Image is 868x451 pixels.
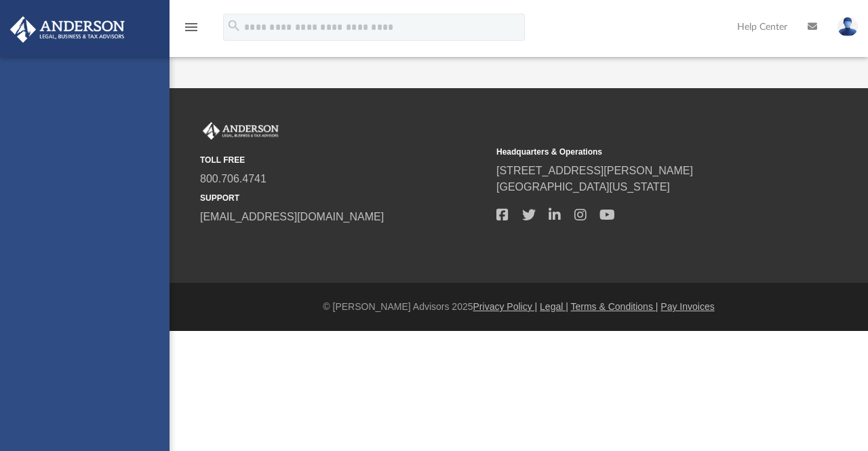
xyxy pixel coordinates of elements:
[496,181,670,193] a: [GEOGRAPHIC_DATA][US_STATE]
[837,17,858,37] img: User Pic
[183,26,199,35] a: menu
[200,154,487,166] small: TOLL FREE
[200,122,281,140] img: Anderson Advisors Platinum Portal
[200,211,384,222] a: [EMAIL_ADDRESS][DOMAIN_NAME]
[226,18,241,33] i: search
[660,301,714,312] a: Pay Invoices
[200,173,267,184] a: 800.706.4741
[170,300,868,314] div: © [PERSON_NAME] Advisors 2025
[571,301,658,312] a: Terms & Conditions |
[183,19,199,35] i: menu
[200,192,487,204] small: SUPPORT
[473,301,538,312] a: Privacy Policy |
[540,301,568,312] a: Legal |
[496,165,693,176] a: [STREET_ADDRESS][PERSON_NAME]
[6,16,129,43] img: Anderson Advisors Platinum Portal
[496,146,783,158] small: Headquarters & Operations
